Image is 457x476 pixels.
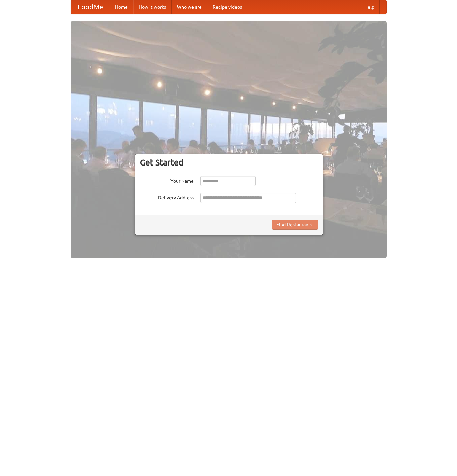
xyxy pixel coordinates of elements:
[172,0,207,14] a: Who we are
[140,157,318,168] h3: Get Started
[133,0,172,14] a: How it works
[71,0,110,14] a: FoodMe
[207,0,247,14] a: Recipe videos
[110,0,133,14] a: Home
[272,220,318,230] button: Find Restaurants!
[140,193,194,201] label: Delivery Address
[359,0,380,14] a: Help
[140,176,194,184] label: Your Name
